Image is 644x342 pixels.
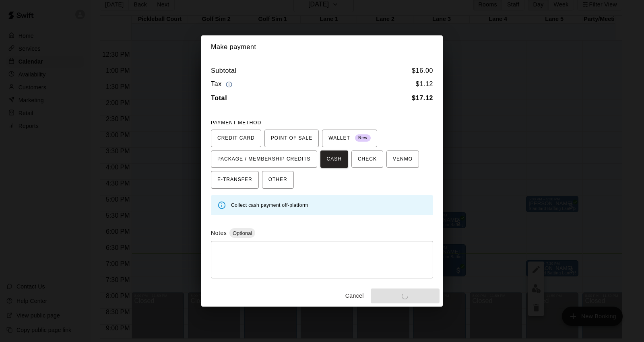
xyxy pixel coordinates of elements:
h6: Subtotal [211,66,237,76]
span: E-TRANSFER [217,173,252,186]
button: E-TRANSFER [211,171,259,189]
span: CREDIT CARD [217,132,255,145]
b: $ 17.12 [412,95,433,101]
span: POINT OF SALE [271,132,312,145]
button: CREDIT CARD [211,130,261,147]
span: VENMO [393,153,413,166]
h6: Tax [211,79,234,90]
button: POINT OF SALE [264,130,319,147]
h6: $ 1.12 [416,79,433,90]
button: VENMO [386,150,419,168]
span: Optional [229,230,255,236]
span: Collect cash payment off-platform [231,202,308,208]
span: PAYMENT METHOD [211,120,261,126]
b: Total [211,95,227,101]
span: OTHER [268,173,287,186]
h2: Make payment [201,35,443,59]
span: PACKAGE / MEMBERSHIP CREDITS [217,153,311,166]
button: CHECK [351,150,383,168]
button: WALLET New [322,130,377,147]
label: Notes [211,230,227,236]
button: Cancel [342,288,367,303]
span: CHECK [358,153,377,166]
button: PACKAGE / MEMBERSHIP CREDITS [211,150,317,168]
span: New [355,133,371,144]
span: CASH [327,153,342,166]
h6: $ 16.00 [412,66,433,76]
button: CASH [320,150,348,168]
span: WALLET [328,132,371,145]
button: OTHER [262,171,294,189]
